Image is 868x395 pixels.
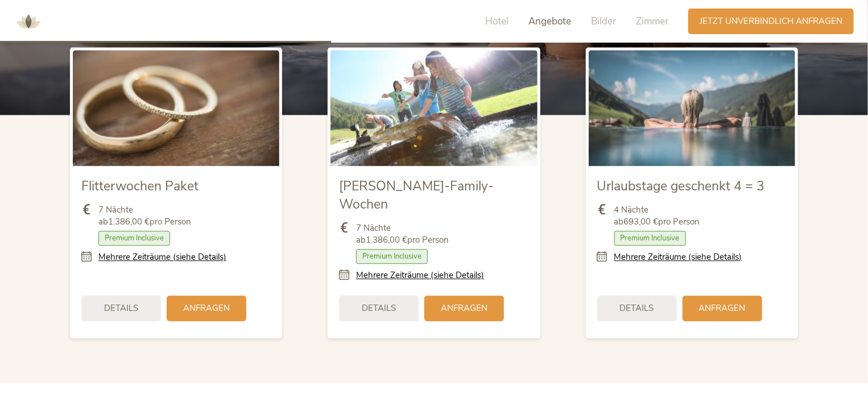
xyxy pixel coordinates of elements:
[624,216,659,227] b: 693,00 €
[98,231,170,246] span: Premium Inclusive
[104,302,138,314] span: Details
[362,302,396,314] span: Details
[589,50,795,166] img: Urlaubstage geschenkt 4 = 3
[614,204,700,228] span: 4 Nächte ab pro Person
[73,50,279,166] img: Flitterwochen Paket
[183,302,230,314] span: Anfragen
[81,177,199,195] span: Flitterwochen Paket
[108,216,150,227] b: 1.386,00 €
[614,231,686,246] span: Premium Inclusive
[700,15,842,27] span: Jetzt unverbindlich anfragen
[597,177,765,195] span: Urlaubstage geschenkt 4 = 3
[591,15,616,28] span: Bilder
[330,50,537,166] img: Sommer-Family-Wochen
[98,204,191,228] span: 7 Nächte ab pro Person
[356,249,428,264] span: Premium Inclusive
[356,269,484,281] a: Mehrere Zeiträume (siehe Details)
[614,251,742,263] a: Mehrere Zeiträume (siehe Details)
[356,222,449,246] span: 7 Nächte ab pro Person
[485,15,509,28] span: Hotel
[699,302,746,314] span: Anfragen
[11,5,46,39] img: AMONTI & LUNARIS Wellnessresort
[11,17,46,25] a: AMONTI & LUNARIS Wellnessresort
[441,302,487,314] span: Anfragen
[339,177,494,213] span: [PERSON_NAME]-Family-Wochen
[98,251,226,263] a: Mehrere Zeiträume (siehe Details)
[636,15,668,28] span: Zimmer
[528,15,571,28] span: Angebote
[620,302,654,314] span: Details
[366,234,407,246] b: 1.386,00 €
